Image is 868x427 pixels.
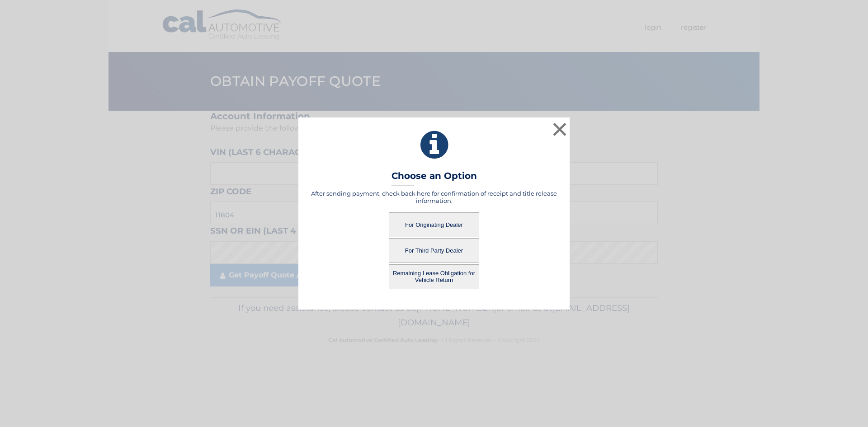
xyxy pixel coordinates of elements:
[389,264,479,289] button: Remaining Lease Obligation for Vehicle Return
[392,170,477,186] h3: Choose an Option
[310,190,558,204] h5: After sending payment, check back here for confirmation of receipt and title release information.
[389,212,479,237] button: For Originating Dealer
[551,120,569,138] button: ×
[389,238,479,263] button: For Third Party Dealer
